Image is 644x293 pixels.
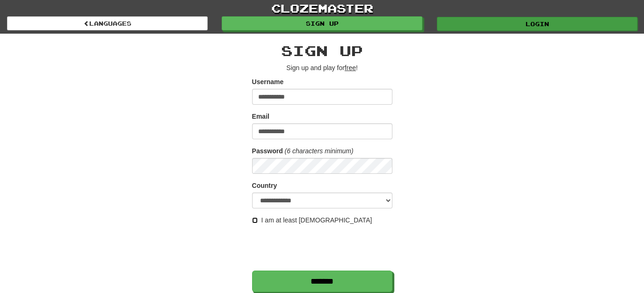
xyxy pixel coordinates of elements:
iframe: reCAPTCHA [252,229,394,266]
label: I am at least [DEMOGRAPHIC_DATA] [252,215,372,225]
label: Username [252,77,284,86]
a: Languages [7,16,208,30]
a: Sign up [222,16,422,30]
a: Login [437,17,637,31]
label: Email [252,112,269,121]
label: Password [252,146,283,156]
em: (6 characters minimum) [285,147,354,155]
h2: Sign up [252,43,392,58]
p: Sign up and play for ! [252,63,392,72]
input: I am at least [DEMOGRAPHIC_DATA] [252,217,258,223]
label: Country [252,181,277,190]
u: free [345,64,356,71]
